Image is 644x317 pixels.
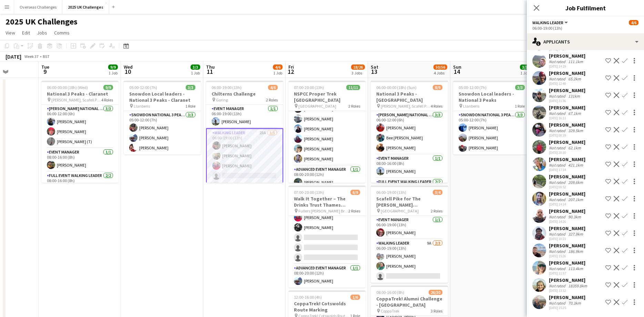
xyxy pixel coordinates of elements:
div: 05:00-12:00 (7h)3/3Snowdon Local leaders - National 3 Peaks - Claranet Llanberis1 RoleSnowdon Nat... [124,81,201,155]
div: [PERSON_NAME] [549,225,585,231]
div: 1 Job [273,70,282,76]
div: [PERSON_NAME] [549,260,585,266]
h3: Snowdon Local leaders - National 3 Peaks [453,91,530,103]
app-card-role: Advanced Event Manager1/108:00-20:00 (12h)[PERSON_NAME] [288,264,366,288]
a: Comms [51,28,72,37]
a: View [3,28,18,37]
span: 6/9 [350,190,360,195]
span: 11 [205,68,215,76]
div: [DATE] 11:57 [549,271,585,276]
div: Not rated [549,59,567,64]
div: 07:00-20:00 (13h)11/11NSPCC Proper Trek [GEOGRAPHIC_DATA] [GEOGRAPHIC_DATA]2 Roles[PERSON_NAME][P... [288,81,366,183]
div: [DATE] 10:21 [549,237,585,241]
div: [DATE] [6,53,21,60]
app-job-card: 05:00-12:00 (7h)3/3Snowdon Local leaders - National 3 Peaks Llanberis1 RoleSnowdon National 3 Pea... [453,81,530,155]
app-card-role: [PERSON_NAME] National 3 Peaks Walking Leader3/306:00-12:00 (6h)[PERSON_NAME][PERSON_NAME][PERSON... [41,105,119,148]
div: [PERSON_NAME] [549,208,585,214]
app-card-role: Event Manager1/106:00-19:00 (13h)[PERSON_NAME] [206,105,283,128]
div: 131km [567,93,581,99]
span: 9 [40,68,49,76]
a: Edit [19,28,33,37]
div: 209.6km [567,180,584,185]
span: 4/6 [268,85,278,90]
div: 4 Jobs [434,70,447,76]
span: Edit [22,30,30,36]
span: [GEOGRAPHIC_DATA] [298,103,336,109]
div: 70.3km [567,300,582,306]
span: 2 Roles [348,208,360,214]
div: [DATE] 15:26 [549,254,585,258]
div: [PERSON_NAME] [549,294,585,300]
span: 4/6 [273,65,283,70]
div: [DATE] 21:36 [549,99,585,103]
div: Not rated [549,283,567,288]
h1: 2025 UK Challenges [6,17,78,27]
h3: CoppaTrek! Cotswolds Route Marking [288,300,366,313]
span: 9/9 [103,85,113,90]
div: [DATE] 13:32 [549,288,589,293]
div: [PERSON_NAME] [549,242,585,249]
span: 2 Roles [266,97,278,102]
span: 1/6 [350,295,360,300]
div: Not rated [549,266,567,271]
h3: NSPCC Proper Trek [GEOGRAPHIC_DATA] [288,91,366,103]
app-card-role: Walking Leader9A2/306:00-19:00 (13h)[PERSON_NAME][PERSON_NAME] [371,239,448,283]
span: Sun [453,64,461,70]
span: 06:00-19:00 (13h) [376,190,406,195]
span: 07:00-20:00 (13h) [294,85,324,90]
span: Llanberis [463,103,479,109]
h3: Walk It Together – The Drinks Trust Thames Footpath Challenge [288,196,366,208]
div: [DATE] 08:39 [549,133,585,138]
span: 06:00-00:00 (18h) (Sun) [376,85,417,90]
span: View [6,30,15,36]
span: 3/4 [433,190,442,195]
div: [DATE] 16:11 [549,116,585,120]
span: 07:00-20:00 (13h) [294,190,324,195]
h3: Snowdon Local leaders - National 3 Peaks - Claranet [124,91,201,103]
button: Overseas Challenges [14,0,62,14]
button: 2025 UK Challenges [62,0,109,14]
div: 207.1km [567,197,584,202]
app-card-role: Event Manager1/106:00-19:00 (13h)[PERSON_NAME] [371,216,448,239]
div: 90.3km [567,214,582,219]
span: 50/56 [433,65,447,70]
app-card-role: Full Event Walking Leader2/2 [371,178,448,214]
span: 3 Roles [431,308,442,314]
div: Not rated [549,128,567,133]
div: Not rated [549,76,567,81]
div: 06:00-19:00 (13h)3/4Scafell Pike for The [PERSON_NAME] [PERSON_NAME] Trust [GEOGRAPHIC_DATA]2 Rol... [371,186,448,283]
span: 12:00-16:00 (4h) [294,295,322,300]
span: 05:00-12:00 (7h) [129,85,157,90]
span: 26/30 [429,290,442,295]
span: Week 37 [23,54,40,59]
h3: CoppaTrek! Alumni Challenge - [GEOGRAPHIC_DATA] [371,296,448,308]
span: Walking Leader [532,20,563,25]
span: Tue [41,64,49,70]
h3: Scafell Pike for The [PERSON_NAME] [PERSON_NAME] Trust [371,196,448,208]
div: 62.1km [567,145,582,150]
div: 421.1km [567,162,584,168]
div: Not rated [549,162,567,168]
h3: National 3 Peaks - [GEOGRAPHIC_DATA] [371,91,448,103]
div: 111.1km [567,59,584,64]
div: Not rated [549,180,567,185]
div: Not rated [549,249,567,254]
span: 8/9 [433,85,442,90]
span: [PERSON_NAME], Scafell Pike and Snowdon [381,103,431,109]
span: 14 [452,68,461,76]
span: 10 [123,68,133,76]
div: 327.9km [567,231,584,237]
div: 1 Job [520,70,529,76]
span: [PERSON_NAME], Scafell Pike and Snowdon [51,97,101,102]
app-job-card: 06:00-00:00 (18h) (Wed)9/9National 3 Peaks - Claranet [PERSON_NAME], Scafell Pike and Snowdon4 Ro... [41,81,119,183]
div: Not rated [549,145,567,150]
span: 1 Role [515,103,525,109]
span: Wed [124,64,133,70]
app-job-card: 06:00-00:00 (18h) (Sun)8/9National 3 Peaks - [GEOGRAPHIC_DATA] [PERSON_NAME], Scafell Pike and Sn... [371,81,448,183]
div: [PERSON_NAME] [549,156,585,162]
div: Not rated [549,300,567,306]
div: 3 Jobs [351,70,365,76]
div: [PERSON_NAME] [549,139,585,145]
